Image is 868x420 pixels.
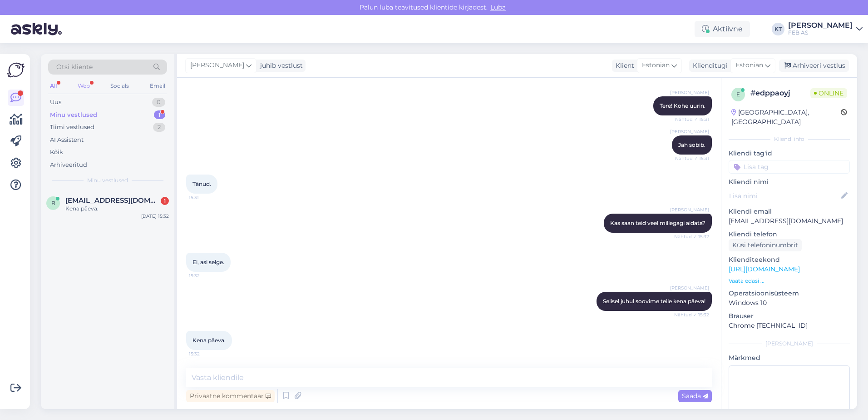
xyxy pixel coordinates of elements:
div: Aktiivne [695,21,750,37]
a: [URL][DOMAIN_NAME] [729,265,800,273]
div: [GEOGRAPHIC_DATA], [GEOGRAPHIC_DATA] [731,108,841,127]
p: Vaata edasi ... [729,277,850,285]
p: Märkmed [729,353,850,363]
div: Web [76,80,92,92]
p: Kliendi nimi [729,177,850,187]
p: Operatsioonisüsteem [729,289,850,298]
div: # edppaoyj [750,88,810,99]
p: Windows 10 [729,298,850,308]
a: [PERSON_NAME]FEB AS [788,22,863,36]
span: 15:32 [189,272,223,279]
span: Nähtud ✓ 15:32 [674,311,709,318]
span: Selisel juhul soovime teile kena päeva! [603,298,705,305]
div: Kliendi info [729,135,850,143]
span: Estonian [735,60,763,70]
div: 0 [152,98,165,107]
input: Lisa nimi [729,191,839,201]
p: Kliendi tag'id [729,149,850,158]
div: 2 [153,123,165,132]
div: [DATE] 15:32 [141,213,169,220]
div: Email [148,80,167,92]
span: 15:32 [189,350,223,357]
span: Online [810,88,847,98]
span: Tänud. [192,180,211,187]
span: Estonian [642,60,670,70]
div: Tiimi vestlused [50,123,94,132]
div: 1 [154,110,165,120]
span: [PERSON_NAME] [190,60,244,70]
span: Nähtud ✓ 15:31 [675,155,709,162]
div: Klient [612,61,634,70]
span: r [51,200,55,206]
div: 1 [161,197,169,205]
div: Uus [50,98,61,107]
span: Minu vestlused [87,176,128,185]
p: Kliendi email [729,207,850,216]
div: Socials [108,80,131,92]
span: [PERSON_NAME] [670,285,709,291]
div: [PERSON_NAME] [788,22,853,29]
span: Nähtud ✓ 15:32 [674,233,709,240]
span: [PERSON_NAME] [670,206,709,213]
span: Ei, asi selge. [192,259,224,265]
span: [PERSON_NAME] [670,128,709,135]
div: KT [772,23,784,35]
div: juhib vestlust [256,61,303,70]
span: Kas saan teid veel millegagi aidata? [610,220,705,226]
span: Luba [488,3,508,11]
span: raitkuusik@gmail.com [65,196,160,205]
div: Kena päeva. [65,205,169,213]
div: All [48,80,59,92]
p: [EMAIL_ADDRESS][DOMAIN_NAME] [729,216,850,226]
div: Kõik [50,148,63,157]
span: [PERSON_NAME] [670,89,709,96]
p: Klienditeekond [729,255,850,265]
img: Askly Logo [7,61,25,79]
p: Chrome [TECHNICAL_ID] [729,321,850,330]
div: Küsi telefoninumbrit [729,239,802,251]
span: 15:31 [189,194,223,201]
input: Lisa tag [729,160,850,174]
div: [PERSON_NAME] [729,340,850,348]
div: Minu vestlused [50,110,97,120]
p: Brauser [729,311,850,321]
span: Saada [682,392,708,400]
div: Arhiveeritud [50,160,87,170]
div: Klienditugi [689,61,728,70]
span: Tere! Kohe uurin. [660,102,705,109]
span: Jah sobib. [678,141,705,148]
div: AI Assistent [50,135,84,145]
div: FEB AS [788,29,853,36]
p: Kliendi telefon [729,230,850,239]
span: e [736,91,740,98]
span: Otsi kliente [56,62,93,72]
span: Nähtud ✓ 15:31 [675,116,709,123]
span: Kena päeva. [192,337,226,344]
div: Arhiveeri vestlus [779,60,849,72]
div: Privaatne kommentaar [186,390,275,402]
